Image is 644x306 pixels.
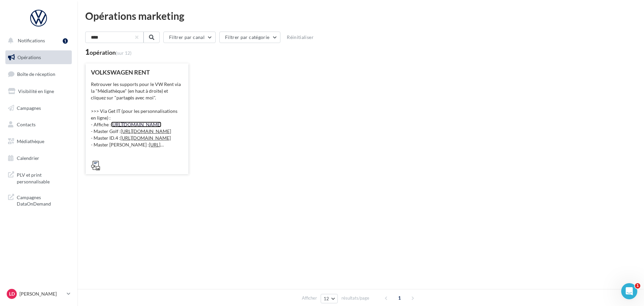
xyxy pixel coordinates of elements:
span: Boîte de réception [17,71,55,77]
span: 1 [635,283,640,289]
span: résultats/page [341,295,369,301]
a: Campagnes DataOnDemand [4,190,73,210]
span: Afficher [302,295,317,301]
button: Notifications 1 [4,34,70,48]
span: Opérations [17,54,41,60]
span: 1 [394,293,405,303]
span: Visibilité en ligne [18,88,54,94]
a: [URL][DOMAIN_NAME] [121,128,171,134]
div: Opérations marketing [85,11,636,21]
button: Réinitialiser [284,33,316,41]
span: Notifications [18,38,45,43]
span: Médiathèque [17,138,44,144]
span: 12 [324,296,329,301]
p: [PERSON_NAME] [19,291,64,297]
a: Médiathèque [4,134,73,148]
a: Contacts [4,118,73,132]
div: opération [90,49,131,55]
div: 1 [63,38,68,44]
span: PLV et print personnalisable [17,170,69,185]
a: [URL][DOMAIN_NAME] [120,135,171,141]
div: Retrouver les supports pour le VW Rent via la "Médiathèque" (en haut à droite) et cliquez sur "pa... [91,81,183,148]
span: (sur 12) [116,50,131,56]
a: Campagnes [4,101,73,115]
div: 1 [85,48,131,56]
span: Campagnes DataOnDemand [17,193,69,207]
span: Contacts [17,122,36,127]
a: Boîte de réception [4,67,73,81]
a: Opérations [4,50,73,64]
span: LD [9,291,15,297]
a: PLV et print personnalisable [4,168,73,187]
a: LD [PERSON_NAME] [5,288,72,300]
span: Calendrier [17,155,39,161]
div: VOLKSWAGEN RENT [91,69,183,76]
a: Calendrier [4,151,73,165]
a: Visibilité en ligne [4,84,73,98]
button: 12 [321,294,338,303]
iframe: Intercom live chat [621,283,637,299]
button: Filtrer par canal [163,32,216,43]
a: [URL][DOMAIN_NAME] [111,122,161,127]
span: Campagnes [17,105,41,111]
button: Filtrer par catégorie [219,32,280,43]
